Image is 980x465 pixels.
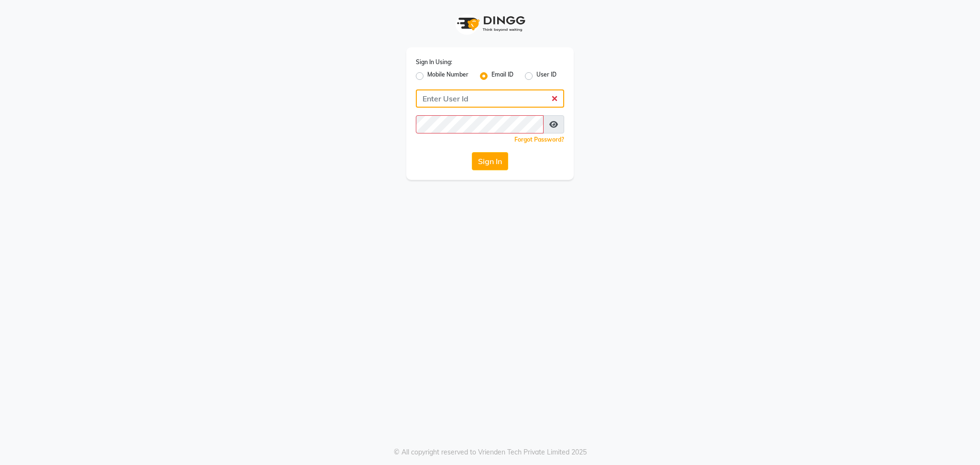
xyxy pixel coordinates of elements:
button: Sign In [472,152,508,170]
img: logo1.svg [452,10,528,38]
label: User ID [536,70,557,82]
a: Forgot Password? [514,136,564,143]
label: Mobile Number [427,70,468,82]
input: Username [416,89,564,108]
label: Email ID [491,70,513,82]
input: Username [416,115,544,133]
label: Sign In Using: [416,58,452,66]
